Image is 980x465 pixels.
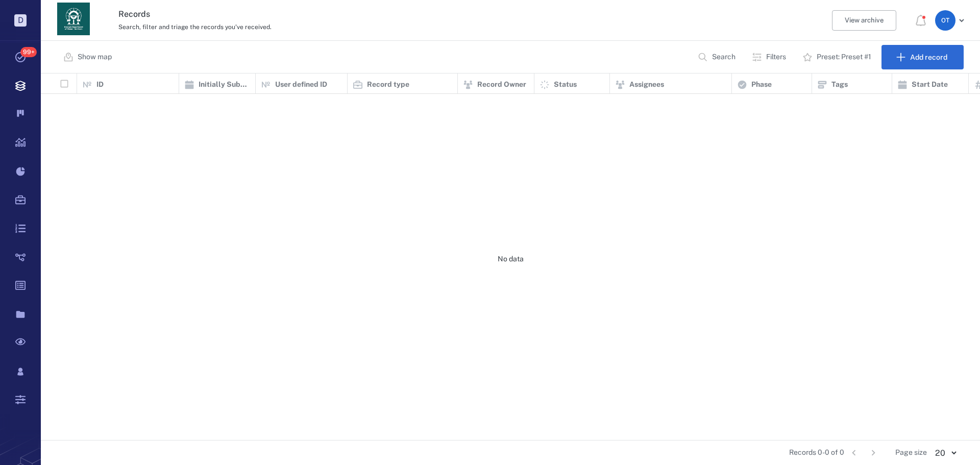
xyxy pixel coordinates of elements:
p: Status [554,80,577,90]
p: Record type [367,80,409,90]
h3: Records [118,8,675,20]
div: O T [935,10,955,31]
button: Add record [881,45,964,69]
p: Assignees [629,80,664,90]
span: 99+ [20,47,37,57]
span: Search, filter and triage the records you've received. [118,23,272,31]
p: Search [712,52,736,62]
p: Start Date [912,80,948,90]
p: Initially Submitted Date [199,80,250,90]
p: ID [96,80,104,90]
p: Tags [831,80,848,90]
a: Go home [57,3,90,39]
span: Records 0-0 of 0 [789,448,844,458]
p: Filters [766,52,786,62]
button: Filters [746,45,794,69]
span: Page size [895,448,927,458]
p: User defined ID [275,80,327,90]
div: 20 [927,447,964,459]
p: Record Owner [477,80,526,90]
button: View archive [832,10,896,31]
button: Show map [57,45,120,69]
p: D [14,14,27,27]
button: Search [692,45,744,69]
p: Preset: Preset #1 [817,52,871,62]
button: OT [935,10,968,31]
p: Show map [78,52,112,62]
nav: pagination navigation [844,445,883,461]
p: Phase [751,80,772,90]
button: Preset: Preset #1 [796,45,879,69]
img: Georgia Department of Human Services logo [57,3,90,35]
